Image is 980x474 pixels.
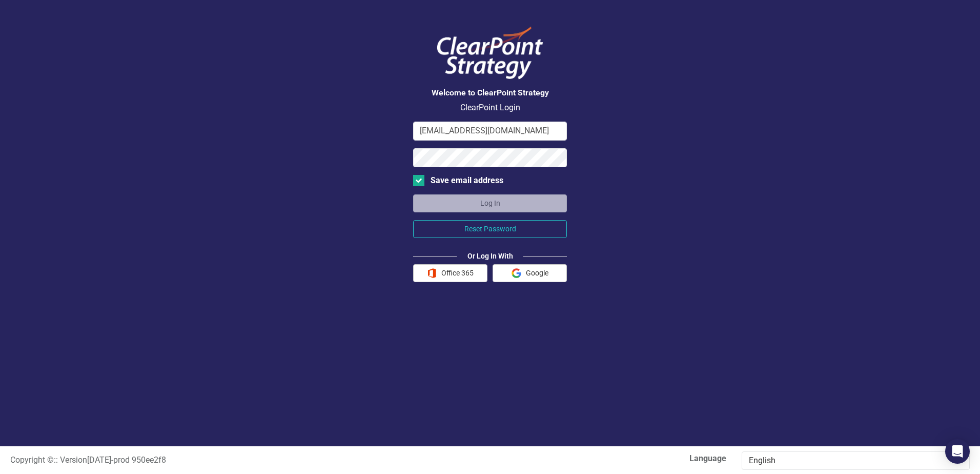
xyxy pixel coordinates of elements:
[749,455,952,467] div: English
[457,251,523,261] div: Or Log In With
[413,88,567,97] h3: Welcome to ClearPoint Strategy
[512,268,521,278] img: Google
[413,194,567,212] button: Log In
[413,220,567,238] button: Reset Password
[498,453,726,465] label: Language
[413,102,567,114] p: ClearPoint Login
[493,264,567,282] button: Google
[413,264,487,282] button: Office 365
[427,268,437,278] img: Office 365
[428,21,552,86] img: ClearPoint Logo
[413,122,567,141] input: Email Address
[10,455,54,465] span: Copyright ©
[431,175,503,187] div: Save email address
[945,439,970,464] div: Open Intercom Messenger
[3,455,490,466] div: :: Version [DATE] - prod 950ee2f8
